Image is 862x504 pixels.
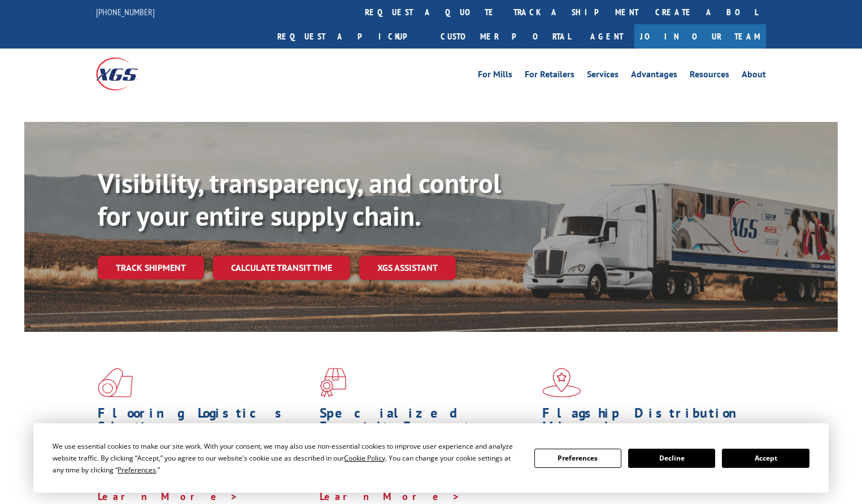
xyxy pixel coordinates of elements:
div: Cookie Consent Prompt [33,423,829,493]
a: Track shipment [98,256,204,279]
img: xgs-icon-flagship-distribution-model-red [542,368,581,397]
a: Customer Portal [432,24,579,49]
button: Decline [628,449,715,468]
a: Calculate transit time [213,256,350,280]
b: Visibility, transparency, and control for your entire supply chain. [98,165,501,233]
a: XGS ASSISTANT [359,256,456,280]
a: Join Our Team [634,24,766,49]
a: For Mills [478,70,512,82]
h1: Flagship Distribution Model [542,406,756,439]
a: For Retailers [525,70,574,82]
a: Services [587,70,619,82]
button: Preferences [534,449,621,468]
a: Advantages [631,70,677,82]
a: [PHONE_NUMBER] [96,6,155,17]
h1: Flooring Logistics Solutions [98,406,311,439]
span: Preferences [117,465,156,475]
a: Learn More > [320,490,460,503]
a: About [742,70,766,82]
h1: Specialized Freight Experts [320,406,533,439]
div: We use essential cookies to make our site work. With your consent, we may also use non-essential ... [53,440,520,476]
button: Accept [722,449,809,468]
img: xgs-icon-focused-on-flooring-red [320,368,346,397]
a: Resources [690,70,729,82]
a: Learn More > [98,490,238,503]
img: xgs-icon-total-supply-chain-intelligence-red [98,368,133,397]
a: Agent [579,24,634,49]
a: Request a pickup [269,24,432,49]
span: Cookie Policy [344,453,385,463]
